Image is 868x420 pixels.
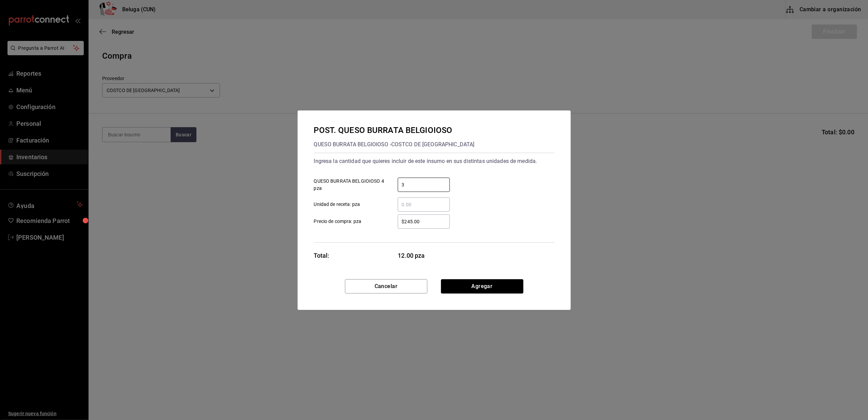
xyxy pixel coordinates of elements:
button: Agregar [441,279,523,294]
input: Unidad de receta: pza [398,200,450,209]
input: Precio de compra: pza [398,217,450,226]
span: Unidad de receta: pza [314,201,360,208]
span: 12.00 pza [398,251,450,260]
div: QUESO BURRATA BELGIOIOSO - COSTCO DE [GEOGRAPHIC_DATA] [314,139,475,150]
div: Ingresa la cantidad que quieres incluir de este insumo en sus distintas unidades de medida. [314,156,554,167]
input: QUESO BURRATA BELGIOIOSO 4 pza [398,181,450,189]
div: Total: [314,251,330,260]
div: POST. QUESO BURRATA BELGIOIOSO [314,124,475,136]
button: Cancelar [345,279,427,294]
span: QUESO BURRATA BELGIOIOSO 4 pza [314,178,385,192]
span: Precio de compra: pza [314,218,362,225]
